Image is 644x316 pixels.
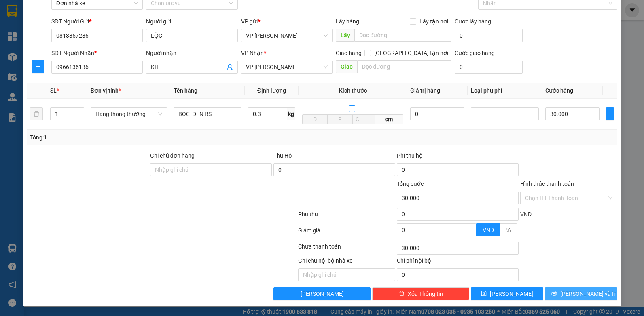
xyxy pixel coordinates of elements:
[30,107,43,120] button: delete
[91,87,121,94] span: Đơn vị tính
[51,48,143,57] div: SĐT Người Nhận
[336,50,362,56] span: Giao hàng
[371,48,451,57] span: [GEOGRAPHIC_DATA] tận nơi
[77,115,82,120] span: down
[30,133,249,142] div: Tổng: 1
[490,289,533,298] span: [PERSON_NAME]
[32,63,44,70] span: plus
[545,87,573,94] span: Cước hàng
[336,60,357,73] span: Giao
[468,83,542,99] th: Loại phụ phí
[32,60,44,73] button: plus
[455,29,523,42] input: Cước lấy hàng
[357,60,451,73] input: Dọc đường
[520,181,574,187] label: Hình thức thanh toán
[150,152,195,159] label: Ghi chú đơn hàng
[352,114,375,124] input: C
[227,64,233,70] span: user-add
[302,114,328,124] input: D
[467,224,476,230] span: Increase Value
[416,17,451,26] span: Lấy tận nơi
[298,256,395,268] div: Ghi chú nội bộ nhà xe
[455,50,495,56] label: Cước giao hàng
[287,107,295,120] span: kg
[545,287,617,300] button: printer[PERSON_NAME] và In
[297,242,396,256] div: Chưa thanh toán
[520,211,532,217] span: VND
[327,114,353,124] input: R
[410,107,464,120] input: 0
[408,289,443,298] span: Xóa Thông tin
[560,289,617,298] span: [PERSON_NAME] và In
[397,151,519,163] div: Phí thu hộ
[301,289,344,298] span: [PERSON_NAME]
[399,291,405,297] span: delete
[551,291,557,297] span: printer
[481,291,487,297] span: save
[336,29,354,42] span: Lấy
[372,287,469,300] button: deleteXóa Thông tin
[339,87,367,94] span: Kích thước
[606,111,614,117] span: plus
[75,114,84,120] span: Decrease Value
[241,17,333,26] div: VP gửi
[246,29,328,42] span: VP Trần Khát Chân
[506,227,511,233] span: %
[246,61,328,73] span: VP LÊ HỒNG PHONG
[298,268,395,281] input: Nhập ghi chú
[469,225,474,230] span: up
[146,48,238,57] div: Người nhận
[174,87,197,94] span: Tên hàng
[77,109,82,114] span: up
[241,50,264,56] span: VP Nhận
[297,226,396,240] div: Giảm giá
[273,152,292,159] span: Thu Hộ
[483,227,494,233] span: VND
[75,108,84,114] span: Increase Value
[397,181,424,187] span: Tổng cước
[469,231,474,236] span: down
[336,18,359,25] span: Lấy hàng
[297,210,396,224] div: Phụ thu
[455,18,491,25] label: Cước lấy hàng
[467,230,476,236] span: Decrease Value
[273,287,371,300] button: [PERSON_NAME]
[410,87,440,94] span: Giá trị hàng
[471,287,543,300] button: save[PERSON_NAME]
[375,114,403,124] span: cm
[174,107,241,120] input: VD: Bàn, Ghế
[150,163,272,176] input: Ghi chú đơn hàng
[51,17,143,26] div: SĐT Người Gửi
[257,87,286,94] span: Định lượng
[95,108,162,120] span: Hàng thông thường
[606,107,614,120] button: plus
[50,87,57,94] span: SL
[146,17,238,26] div: Người gửi
[397,256,519,268] div: Chi phí nội bộ
[354,29,451,42] input: Dọc đường
[455,61,523,74] input: Cước giao hàng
